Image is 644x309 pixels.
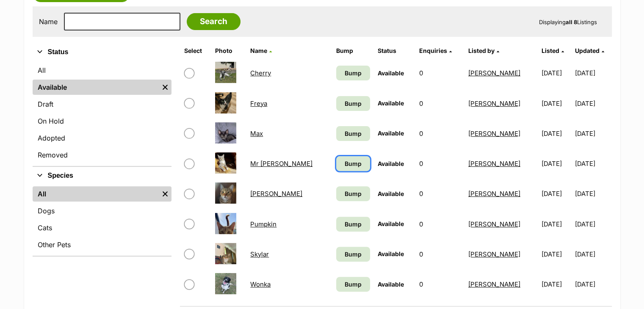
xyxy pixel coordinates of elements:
[181,44,211,58] th: Select
[416,119,464,148] td: 0
[468,69,520,77] a: [PERSON_NAME]
[468,160,520,168] a: [PERSON_NAME]
[345,129,362,138] span: Bump
[378,250,404,257] span: Available
[575,58,611,88] td: [DATE]
[538,58,574,88] td: [DATE]
[345,159,362,168] span: Bump
[575,270,611,299] td: [DATE]
[336,247,370,262] a: Bump
[33,203,171,218] a: Dogs
[468,190,520,198] a: [PERSON_NAME]
[378,281,404,288] span: Available
[336,277,370,292] a: Bump
[336,156,370,171] a: Bump
[575,179,611,208] td: [DATE]
[468,280,520,288] a: [PERSON_NAME]
[468,47,499,54] a: Listed by
[416,270,464,299] td: 0
[336,217,370,232] a: Bump
[336,186,370,201] a: Bump
[250,47,267,54] span: Name
[345,280,362,289] span: Bump
[416,240,464,269] td: 0
[33,185,171,256] div: Species
[542,47,564,54] a: Listed
[468,47,495,54] span: Listed by
[378,99,404,107] span: Available
[416,89,464,118] td: 0
[419,47,452,54] a: Enquiries
[33,237,171,252] a: Other Pets
[539,19,597,25] span: Displaying Listings
[542,47,559,54] span: Listed
[33,63,171,78] a: All
[575,89,611,118] td: [DATE]
[250,190,302,198] a: [PERSON_NAME]
[187,13,240,30] input: Search
[575,47,600,54] span: Updated
[250,250,269,258] a: Skylar
[33,97,171,112] a: Draft
[378,190,404,197] span: Available
[345,99,362,108] span: Bump
[250,160,312,168] a: Mr [PERSON_NAME]
[538,149,574,178] td: [DATE]
[416,179,464,208] td: 0
[378,160,404,167] span: Available
[468,220,520,228] a: [PERSON_NAME]
[250,47,272,54] a: Name
[33,61,171,166] div: Status
[33,130,171,146] a: Adopted
[33,186,159,201] a: All
[538,210,574,239] td: [DATE]
[468,130,520,138] a: [PERSON_NAME]
[538,270,574,299] td: [DATE]
[33,47,171,58] button: Status
[250,99,267,108] a: Freya
[538,179,574,208] td: [DATE]
[33,80,159,95] a: Available
[374,44,415,58] th: Status
[250,220,276,228] a: Pumpkin
[345,189,362,198] span: Bump
[33,220,171,235] a: Cats
[575,149,611,178] td: [DATE]
[378,69,404,77] span: Available
[333,44,373,58] th: Bump
[538,240,574,269] td: [DATE]
[345,69,362,77] span: Bump
[566,19,577,25] strong: all 8
[575,210,611,239] td: [DATE]
[159,80,171,95] a: Remove filter
[378,220,404,227] span: Available
[159,186,171,201] a: Remove filter
[250,69,271,77] a: Cherry
[416,149,464,178] td: 0
[468,250,520,258] a: [PERSON_NAME]
[416,210,464,239] td: 0
[419,47,447,54] span: translation missing: en.admin.listings.index.attributes.enquiries
[538,89,574,118] td: [DATE]
[575,240,611,269] td: [DATE]
[378,130,404,137] span: Available
[345,250,362,259] span: Bump
[250,130,263,138] a: Max
[345,220,362,229] span: Bump
[33,113,171,129] a: On Hold
[212,44,246,58] th: Photo
[33,147,171,163] a: Removed
[468,99,520,108] a: [PERSON_NAME]
[575,119,611,148] td: [DATE]
[336,96,370,111] a: Bump
[33,170,171,181] button: Species
[575,47,604,54] a: Updated
[336,66,370,80] a: Bump
[336,126,370,141] a: Bump
[416,58,464,88] td: 0
[538,119,574,148] td: [DATE]
[250,280,271,288] a: Wonka
[39,18,58,25] label: Name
